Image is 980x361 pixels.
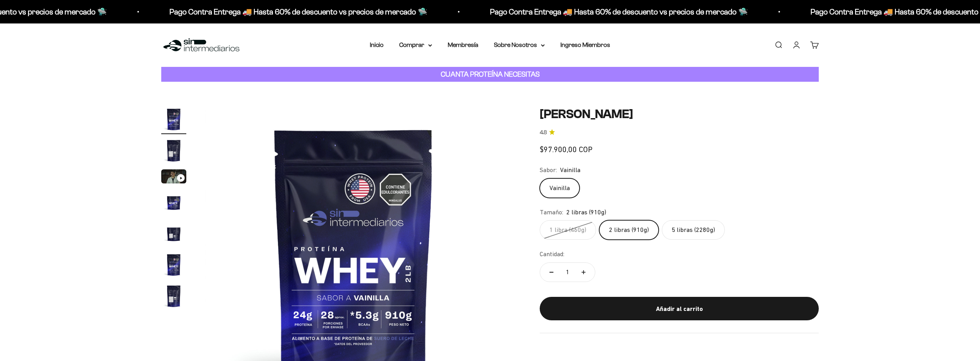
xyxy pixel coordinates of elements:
summary: Comprar [399,40,432,50]
img: Proteína Whey - Vainilla [161,138,186,163]
button: Reducir cantidad [540,263,563,282]
button: Aumentar cantidad [572,263,595,282]
legend: Tamaño: [540,207,563,217]
img: Proteína Whey - Vainilla [161,190,186,215]
button: Ir al artículo 5 [161,221,186,248]
a: Membresía [448,41,478,48]
strong: CUANTA PROTEÍNA NECESITAS [441,70,540,78]
p: Pago Contra Entrega 🚚 Hasta 60% de descuento vs precios de mercado 🛸 [168,5,426,18]
p: Pago Contra Entrega 🚚 Hasta 60% de descuento vs precios de mercado 🛸 [488,5,746,18]
button: Ir al artículo 2 [161,138,186,165]
img: Proteína Whey - Vainilla [161,107,186,132]
img: Proteína Whey - Vainilla [161,284,186,309]
img: Proteína Whey - Vainilla [161,221,186,246]
button: Ir al artículo 6 [161,252,186,280]
img: Proteína Whey - Vainilla [161,252,186,277]
button: Añadir al carrito [540,297,819,320]
button: Ir al artículo 4 [161,190,186,217]
summary: Sobre Nosotros [494,40,545,50]
h1: [PERSON_NAME] [540,107,819,122]
a: Ingreso Miembros [560,41,610,48]
a: Inicio [370,41,384,48]
legend: Sabor: [540,165,557,175]
div: Añadir al carrito [555,304,803,314]
button: Ir al artículo 3 [161,169,186,186]
button: Ir al artículo 7 [161,284,186,311]
a: 4.84.8 de 5.0 estrellas [540,128,819,137]
sale-price: $97.900,00 COP [540,143,593,156]
label: Cantidad: [540,249,564,259]
span: 2 libras (910g) [566,207,606,217]
span: 4.8 [540,128,547,137]
span: Vainilla [560,165,580,175]
button: Ir al artículo 1 [161,107,186,134]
